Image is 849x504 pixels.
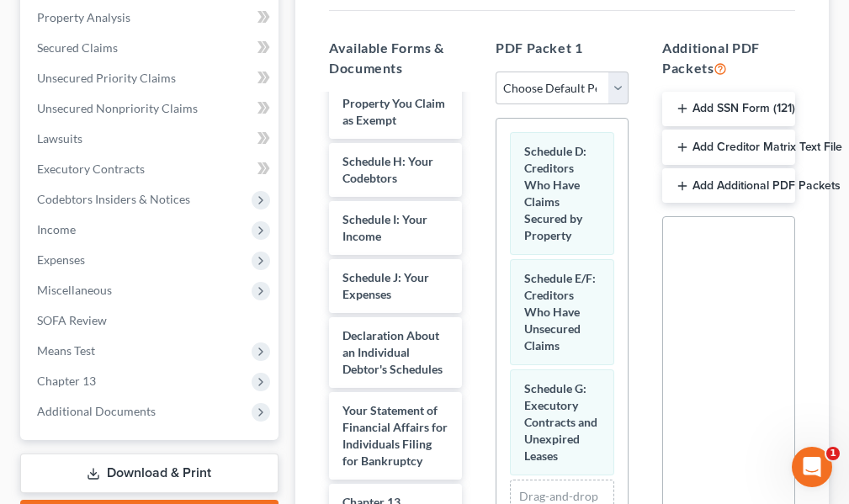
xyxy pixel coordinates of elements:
button: Add Additional PDF Packets [662,168,795,204]
span: 1 [826,447,840,460]
span: SOFA Review [37,313,107,327]
span: Codebtors Insiders & Notices [37,192,190,206]
span: Unsecured Priority Claims [37,71,176,85]
span: Schedule C: The Property You Claim as Exempt [342,79,445,127]
a: SOFA Review [24,305,279,336]
iframe: Intercom live chat [792,447,832,487]
span: Schedule H: Your Codebtors [342,154,433,185]
span: Lawsuits [37,131,82,146]
span: Property Analysis [37,10,130,24]
span: Secured Claims [37,40,118,55]
span: Your Statement of Financial Affairs for Individuals Filing for Bankruptcy [342,403,448,468]
a: Property Analysis [24,3,279,33]
span: Unsecured Nonpriority Claims [37,101,198,115]
a: Unsecured Nonpriority Claims [24,93,279,124]
a: Unsecured Priority Claims [24,63,279,93]
span: Declaration About an Individual Debtor's Schedules [342,328,443,376]
span: Miscellaneous [37,283,112,297]
a: Secured Claims [24,33,279,63]
a: Lawsuits [24,124,279,154]
span: Executory Contracts [37,162,145,176]
a: Executory Contracts [24,154,279,184]
span: Income [37,222,76,236]
a: Download & Print [20,454,279,493]
span: Schedule G: Executory Contracts and Unexpired Leases [524,381,597,463]
span: Means Test [37,343,95,358]
span: Schedule E/F: Creditors Who Have Unsecured Claims [524,271,596,353]
h5: Additional PDF Packets [662,38,795,78]
h5: PDF Packet 1 [496,38,629,58]
button: Add SSN Form (121) [662,92,795,127]
span: Additional Documents [37,404,156,418]
span: Schedule I: Your Income [342,212,427,243]
button: Add Creditor Matrix Text File [662,130,795,165]
span: Expenses [37,252,85,267]
h5: Available Forms & Documents [329,38,462,78]
span: Schedule D: Creditors Who Have Claims Secured by Property [524,144,586,242]
span: Schedule J: Your Expenses [342,270,429,301]
span: Chapter 13 [37,374,96,388]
